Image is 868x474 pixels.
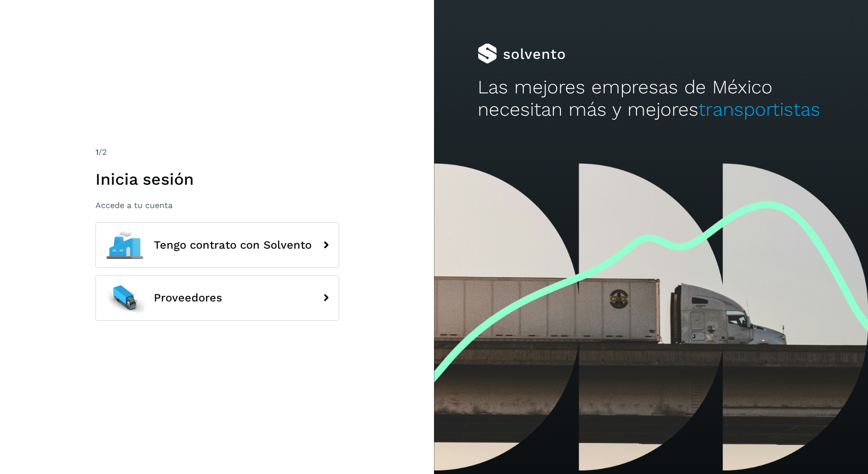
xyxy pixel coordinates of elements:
[95,275,339,321] button: Proveedores
[95,147,98,157] span: 1
[478,76,825,121] h2: Las mejores empresas de México necesitan más y mejores
[95,200,339,210] p: Accede a tu cuenta
[95,222,339,268] button: Tengo contrato con Solvento
[95,146,339,158] div: /2
[95,170,339,189] h1: Inicia sesión
[154,239,312,251] span: Tengo contrato con Solvento
[698,98,820,120] span: transportistas
[154,292,222,304] span: Proveedores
